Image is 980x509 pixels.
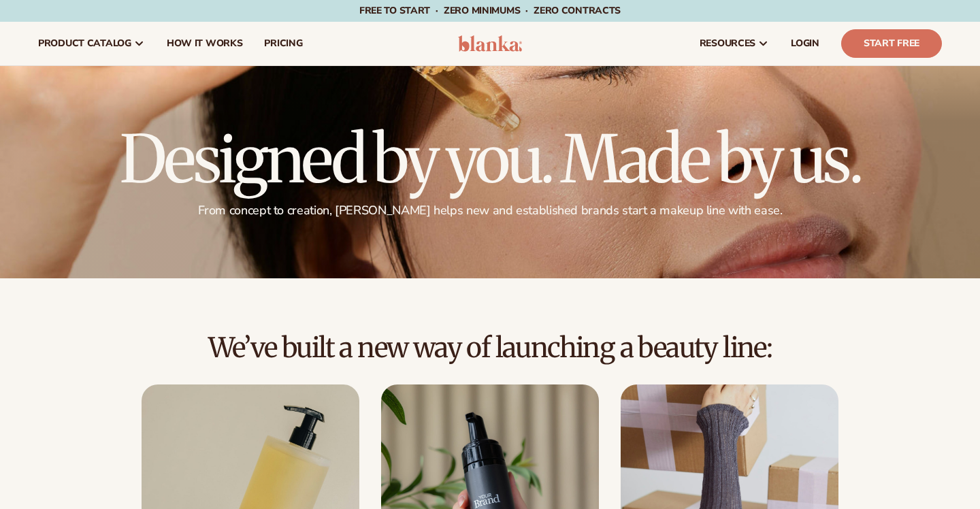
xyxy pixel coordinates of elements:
span: Free to start · ZERO minimums · ZERO contracts [359,4,621,17]
a: How It Works [156,22,254,65]
h2: We’ve built a new way of launching a beauty line: [38,333,942,363]
a: pricing [253,22,313,65]
span: How It Works [167,38,243,49]
span: product catalog [38,38,131,49]
span: pricing [264,38,302,49]
span: LOGIN [791,38,819,49]
img: logo [458,35,523,52]
h1: Designed by you. Made by us. [38,127,942,192]
a: product catalog [27,22,156,65]
a: LOGIN [780,22,830,65]
span: resources [700,38,755,49]
a: Start Free [841,29,942,58]
p: From concept to creation, [PERSON_NAME] helps new and established brands start a makeup line with... [38,203,942,218]
a: resources [689,22,780,65]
